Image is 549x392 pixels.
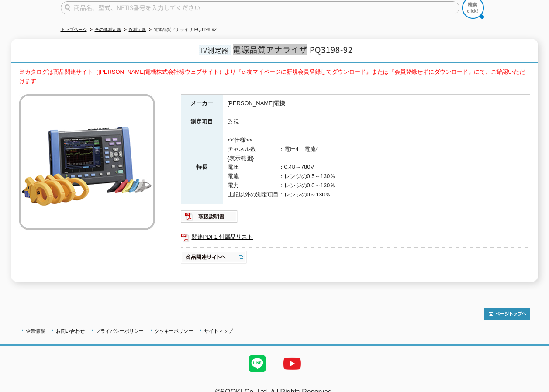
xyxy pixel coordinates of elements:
img: トップページへ [484,308,530,320]
a: その他測定器 [95,27,121,32]
a: IV測定器 [129,27,146,32]
th: 測定項目 [181,113,223,131]
img: LINE [240,346,275,381]
span: ※カタログは商品関連サイト（[PERSON_NAME]電機株式会社様ウェブサイト）より『e-友マイページに新規会員登録してダウンロード』または『会員登録せずにダウンロード』にて、ご確認いただけます [19,69,525,84]
a: サイトマップ [204,328,233,334]
img: 電源品質アナライザ PQ3198-92 [19,94,155,230]
li: 電源品質アナライザ PQ3198-92 [147,25,217,34]
a: 関連PDF1 付属品リスト [181,231,530,243]
a: プライバシーポリシー [96,328,144,334]
input: 商品名、型式、NETIS番号を入力してください [61,1,459,14]
th: 特長 [181,131,223,204]
img: 取扱説明書 [181,210,238,224]
a: 取扱説明書 [181,215,238,222]
span: IV測定器 [199,45,231,55]
td: 監視 [223,113,530,131]
span: 電源品質アナライザ PQ3198-92 [233,44,353,55]
th: メーカー [181,95,223,113]
td: [PERSON_NAME]電機 [223,95,530,113]
img: 商品関連サイトへ [181,250,248,264]
a: トップページ [61,27,87,32]
a: お問い合わせ [56,328,85,334]
a: 企業情報 [26,328,45,334]
a: クッキーポリシー [155,328,193,334]
img: YouTube [275,346,310,381]
td: <<仕様>> チャネル数 ：電圧4、電流4 {表示範囲} 電圧 ：0.48～780V 電流 ：レンジの0.5～130％ 電力 ：レンジの0.0～130％ 上記以外の測定項目：レンジの0～130％ [223,131,530,204]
